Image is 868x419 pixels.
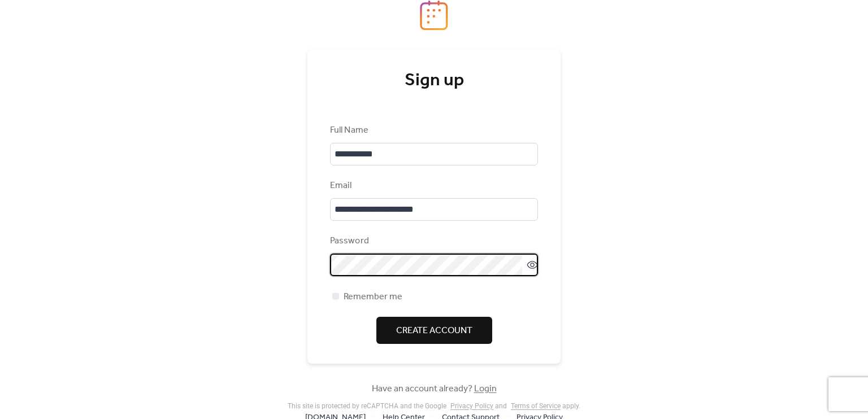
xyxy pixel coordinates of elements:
[288,402,580,410] div: This site is protected by reCAPTCHA and the Google and apply .
[372,382,497,396] span: Have an account already?
[330,234,536,248] div: Password
[376,317,492,344] button: Create Account
[511,402,561,410] a: Terms of Service
[450,402,493,410] a: Privacy Policy
[474,380,497,398] a: Login
[330,124,536,137] div: Full Name
[330,179,536,193] div: Email
[396,324,472,338] span: Create Account
[330,69,538,92] div: Sign up
[344,290,402,304] span: Remember me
